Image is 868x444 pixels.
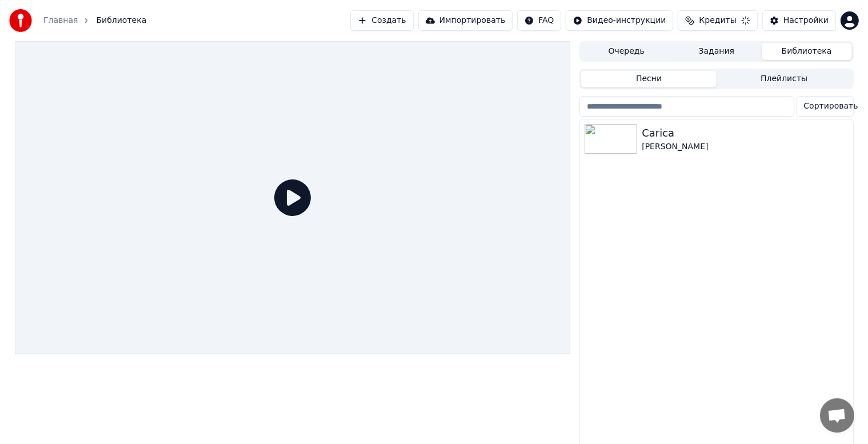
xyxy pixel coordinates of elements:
span: Сортировать [804,101,858,112]
span: Библиотека [96,15,146,26]
span: Кредиты [699,15,736,26]
button: Кредиты [678,10,757,31]
img: youka [9,9,32,32]
nav: breadcrumb [43,15,146,26]
button: FAQ [517,10,561,31]
button: Очередь [581,43,671,60]
button: Настройки [762,10,836,31]
div: Настройки [783,15,829,26]
button: Импортировать [418,10,513,31]
button: Библиотека [762,43,852,60]
button: Задания [671,43,762,60]
a: Главная [43,15,78,26]
div: Carica [642,125,848,141]
button: Видео-инструкции [566,10,673,31]
button: Песни [581,71,717,87]
div: [PERSON_NAME] [642,141,848,153]
button: Создать [350,10,413,31]
button: Плейлисты [717,71,852,87]
div: Открытый чат [820,398,854,433]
